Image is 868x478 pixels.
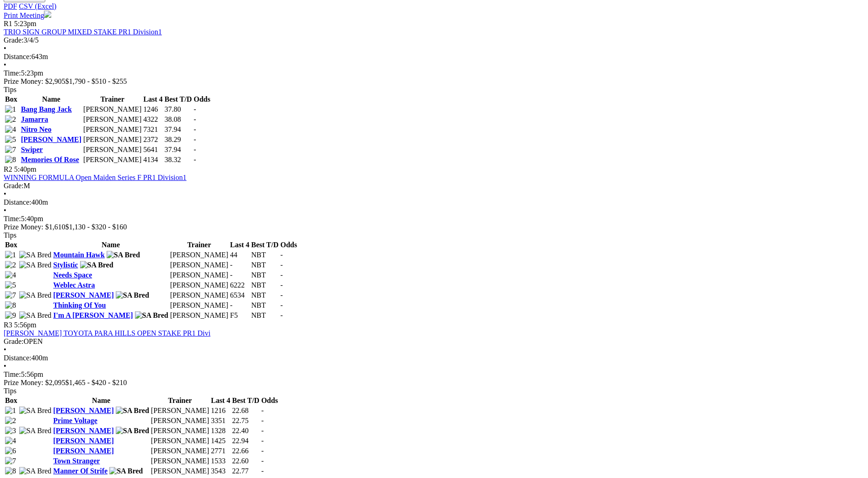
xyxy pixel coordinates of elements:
[4,190,6,198] span: •
[83,95,142,104] th: Trainer
[5,447,16,455] img: 6
[21,136,81,143] a: [PERSON_NAME]
[4,28,162,36] a: TRIO SIGN GROUP MIXED STAKE PR1 Division1
[232,396,260,405] th: Best T/D
[261,427,264,435] span: -
[83,155,142,164] td: [PERSON_NAME]
[4,321,12,329] span: R3
[194,105,196,113] span: -
[151,426,210,435] td: [PERSON_NAME]
[143,125,163,134] td: 7321
[4,77,864,86] div: Prize Money: $2,905
[5,457,16,465] img: 7
[230,271,250,280] td: -
[4,2,17,10] a: PDF
[5,291,16,299] img: 7
[261,457,264,465] span: -
[194,125,196,133] span: -
[21,115,49,123] a: Jamarra
[5,397,17,404] span: Box
[230,261,250,270] td: -
[280,301,283,309] span: -
[210,456,231,466] td: 1533
[232,416,260,425] td: 22.75
[151,456,210,466] td: [PERSON_NAME]
[21,95,82,104] th: Name
[14,20,37,27] span: 5:23pm
[194,156,196,163] span: -
[280,281,283,289] span: -
[230,311,250,320] td: F5
[230,301,250,310] td: -
[4,53,31,60] span: Distance:
[4,165,12,173] span: R2
[164,135,192,144] td: 38.29
[19,261,52,269] img: SA Bred
[170,291,229,300] td: [PERSON_NAME]
[4,44,6,52] span: •
[4,61,6,69] span: •
[53,396,150,405] th: Name
[151,406,210,415] td: [PERSON_NAME]
[4,206,6,214] span: •
[53,240,168,250] th: Name
[4,36,864,44] div: 3/4/5
[143,135,163,144] td: 2372
[4,223,864,231] div: Prize Money: $1,610
[5,311,16,320] img: 9
[143,115,163,124] td: 4322
[251,311,279,320] td: NBT
[80,261,113,269] img: SA Bred
[135,311,168,320] img: SA Bred
[194,136,196,143] span: -
[251,301,279,310] td: NBT
[4,354,864,362] div: 400m
[151,416,210,425] td: [PERSON_NAME]
[4,231,16,239] span: Tips
[107,251,140,259] img: SA Bred
[193,95,210,104] th: Odds
[151,396,210,405] th: Trainer
[4,36,24,44] span: Grade:
[19,427,52,435] img: SA Bred
[280,240,297,250] th: Odds
[170,240,229,250] th: Trainer
[143,105,163,114] td: 1246
[251,250,279,260] td: NBT
[53,251,104,259] a: Mountain Hawk
[4,346,6,353] span: •
[116,291,149,299] img: SA Bred
[261,437,264,445] span: -
[232,456,260,466] td: 22.60
[210,396,231,405] th: Last 4
[21,105,72,113] a: Bang Bang Jack
[53,407,113,414] a: [PERSON_NAME]
[5,271,16,279] img: 4
[83,105,142,114] td: [PERSON_NAME]
[251,291,279,300] td: NBT
[261,407,264,414] span: -
[53,447,113,455] a: [PERSON_NAME]
[251,240,279,250] th: Best T/D
[5,467,16,475] img: 8
[280,261,283,269] span: -
[164,95,192,104] th: Best T/D
[5,427,16,435] img: 3
[53,427,113,435] a: [PERSON_NAME]
[251,261,279,270] td: NBT
[53,291,113,299] a: [PERSON_NAME]
[19,467,52,475] img: SA Bred
[65,223,127,231] span: $1,130 - $320 - $160
[261,396,278,405] th: Odds
[53,311,133,319] a: I'm A [PERSON_NAME]
[232,436,260,445] td: 22.94
[143,155,163,164] td: 4134
[5,241,17,249] span: Box
[170,301,229,310] td: [PERSON_NAME]
[5,125,16,134] img: 4
[53,467,108,475] a: Manner Of Strife
[4,198,31,206] span: Distance:
[19,311,52,320] img: SA Bred
[280,251,283,259] span: -
[210,446,231,456] td: 2771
